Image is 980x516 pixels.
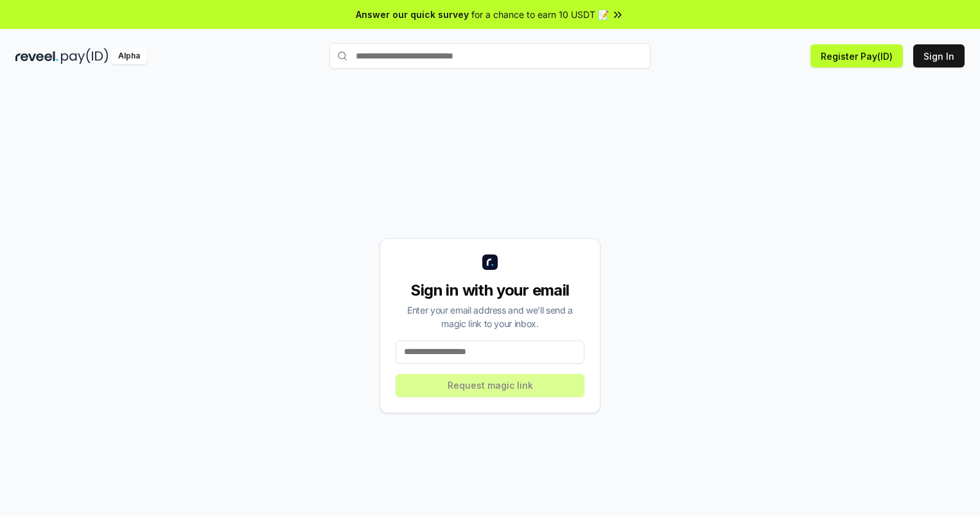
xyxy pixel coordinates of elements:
img: reveel_dark [15,48,58,64]
div: Alpha [111,48,147,64]
div: Sign in with your email [396,280,584,301]
span: for a chance to earn 10 USDT 📝 [471,8,609,21]
span: Answer our quick survey [356,8,469,21]
button: Register Pay(ID) [810,44,903,67]
button: Sign In [913,44,965,67]
img: logo_small [482,254,498,270]
div: Enter your email address and we’ll send a magic link to your inbox. [396,303,584,330]
img: pay_id [61,48,109,64]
